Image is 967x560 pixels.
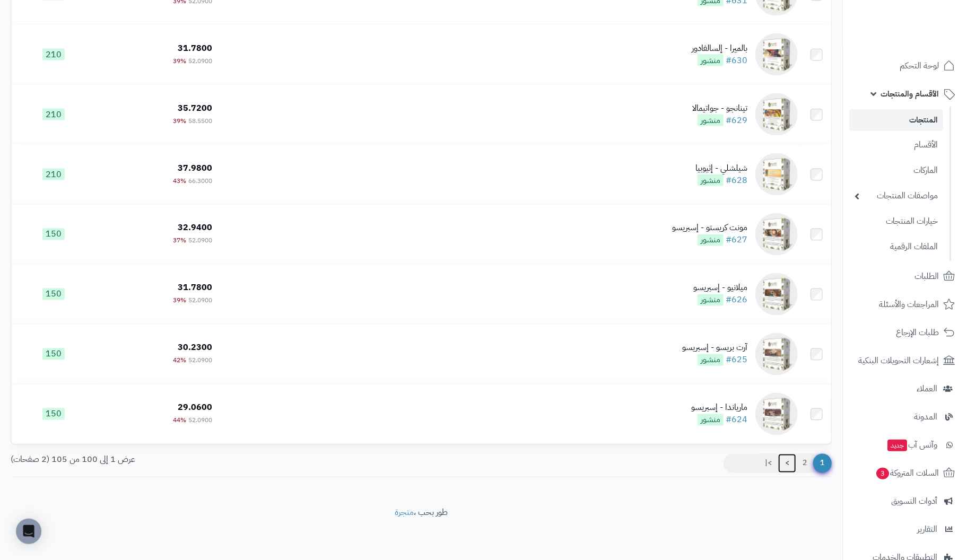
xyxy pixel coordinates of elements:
[173,56,186,66] span: 39%
[849,159,943,182] a: الماركات
[813,454,832,473] span: 1
[395,506,414,519] a: متجرة
[849,404,961,430] a: المدونة
[755,153,798,196] img: شيلشلي - إثيوبيا
[891,494,937,509] span: أدوات التسويق
[173,236,186,246] span: 37%
[42,49,65,60] span: 210
[849,210,943,233] a: خيارات المنتجات
[42,408,65,420] span: 150
[178,401,212,414] span: 29.0600
[42,169,65,180] span: 210
[698,234,724,246] span: منشور
[755,273,798,316] img: ميلانيو - إسبريسو
[914,409,937,424] span: المدونة
[849,264,961,289] a: الطلبات
[178,342,212,354] span: 30.2300
[876,468,889,479] span: 3
[755,33,798,76] img: بالميرا - إلسالفادور
[849,134,943,156] a: الأقسام
[178,222,212,234] span: 32.9400
[173,116,186,126] span: 39%
[726,294,747,307] a: #626
[849,488,961,514] a: أدوات التسويق
[42,229,65,240] span: 150
[173,296,186,305] span: 39%
[188,296,212,305] span: 52.0900
[188,236,212,246] span: 52.0900
[726,414,747,426] a: #624
[698,294,724,306] span: منشور
[188,56,212,66] span: 52.0900
[693,282,747,294] div: ميلانيو - إسبريسو
[849,348,961,373] a: إشعارات التحويلات البنكية
[698,115,724,126] span: منشور
[695,162,747,174] div: شيلشلي - إثيوبيا
[178,162,212,174] span: 37.9800
[692,102,747,115] div: تينانجو - جواتيمالا
[188,116,212,126] span: 58.5500
[879,297,939,312] span: المراجعات والأسئلة
[849,235,943,258] a: الملفات الرقمية
[849,460,961,486] a: السلات المتروكة3
[692,42,747,55] div: بالميرا - إلسالفادور
[886,437,937,452] span: وآتس آب
[178,42,212,55] span: 31.7800
[3,454,421,466] div: عرض 1 إلى 100 من 105 (2 صفحات)
[917,381,937,396] span: العملاء
[173,176,186,186] span: 43%
[896,325,939,340] span: طلبات الإرجاع
[887,440,907,451] span: جديد
[726,174,747,187] a: #628
[173,356,186,365] span: 42%
[849,109,943,131] a: المنتجات
[914,269,939,284] span: الطلبات
[42,348,65,360] span: 150
[881,86,939,101] span: الأقسام والمنتجات
[178,282,212,294] span: 31.7800
[42,109,65,120] span: 210
[698,414,724,426] span: منشور
[849,432,961,458] a: وآتس آبجديد
[16,519,41,544] div: Open Intercom Messenger
[755,213,798,256] img: مونت كريستو - إسبريسو
[726,354,747,366] a: #625
[755,333,798,375] img: آرت بريسو - إسبريسو
[42,288,65,300] span: 150
[778,454,796,473] a: >
[698,354,724,366] span: منشور
[858,353,939,368] span: إشعارات التحويلات البنكية
[849,185,943,207] a: مواصفات المنتجات
[796,454,814,473] a: 2
[758,454,779,473] a: >|
[173,416,186,425] span: 44%
[917,522,937,537] span: التقارير
[178,102,212,115] span: 35.7200
[698,55,724,66] span: منشور
[849,53,961,78] a: لوحة التحكم
[755,93,798,136] img: تينانجو - جواتيمالا
[726,54,747,67] a: #630
[682,342,747,354] div: آرت بريسو - إسبريسو
[726,234,747,247] a: #627
[691,402,747,414] div: مارياندا - إسبريسو
[900,58,939,73] span: لوحة التحكم
[875,466,939,480] span: السلات المتروكة
[726,114,747,127] a: #629
[849,376,961,401] a: العملاء
[755,393,798,435] img: مارياندا - إسبريسو
[849,517,961,542] a: التقارير
[188,356,212,365] span: 52.0900
[849,320,961,345] a: طلبات الإرجاع
[849,292,961,317] a: المراجعات والأسئلة
[188,416,212,425] span: 52.0900
[698,174,724,186] span: منشور
[672,222,747,234] div: مونت كريستو - إسبريسو
[188,176,212,186] span: 66.3000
